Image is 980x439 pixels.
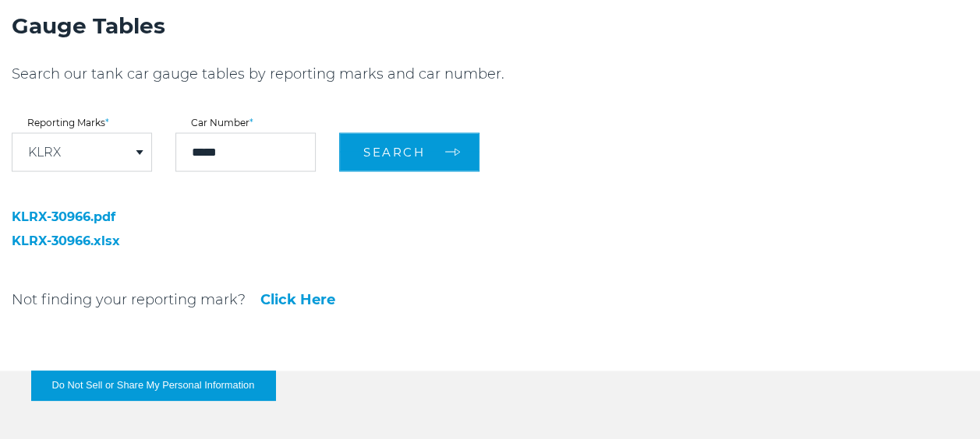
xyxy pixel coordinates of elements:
label: Car Number [175,118,316,127]
a: KLRX-30966.xlsx [12,234,230,247]
a: Click Here [260,292,335,306]
p: Not finding your reporting mark? [12,290,246,308]
span: Search [363,144,425,159]
a: KLRX-30966.pdf [12,210,230,223]
a: KLRX [28,146,61,158]
h2: Gauge Tables [12,11,725,40]
button: Do Not Sell or Share My Personal Information [31,371,275,400]
label: Reporting Marks [12,118,152,127]
p: Search our tank car gauge tables by reporting marks and car number. [12,64,725,83]
button: Search arrow arrow [339,132,479,171]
